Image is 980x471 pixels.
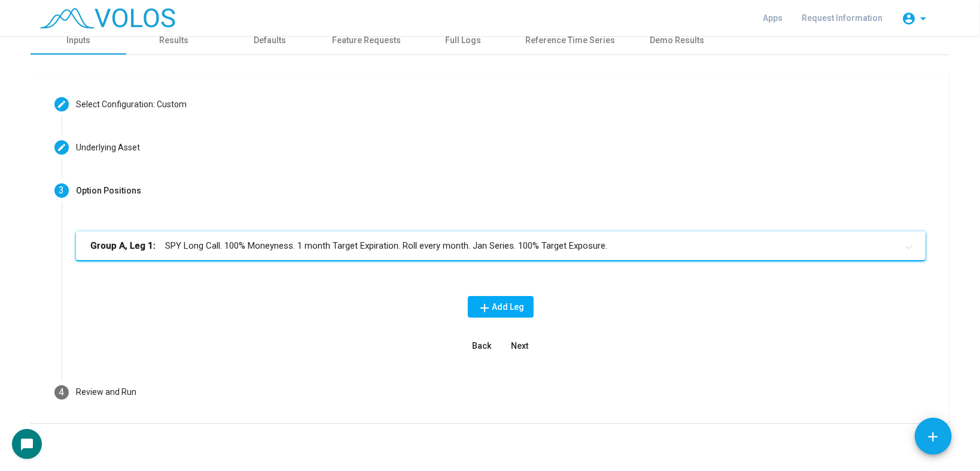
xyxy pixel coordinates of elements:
div: Underlying Asset [76,141,140,154]
mat-icon: add [477,301,492,315]
div: Option Positions [76,185,141,197]
div: Defaults [254,34,286,47]
mat-icon: create [57,143,66,152]
div: Feature Requests [332,34,401,47]
div: Results [160,34,189,47]
mat-expansion-panel-header: Group A, Leg 1:SPY Long Call. 100% Moneyness. 1 month Target Expiration. Roll every month. Jan Se... [76,231,926,260]
mat-icon: add [926,429,941,445]
a: Request Information [792,7,892,29]
span: Request Information [802,13,882,23]
div: Review and Run [76,386,136,398]
button: Back [462,335,501,357]
span: Add Leg [477,302,524,312]
button: Next [501,335,539,357]
mat-icon: account_circle [902,11,916,26]
mat-icon: chat_bubble [20,437,34,452]
div: Inputs [66,34,90,47]
a: Apps [753,7,792,29]
mat-icon: create [57,99,66,109]
mat-panel-title: SPY Long Call. 100% Moneyness. 1 month Target Expiration. Roll every month. Jan Series. 100% Targ... [90,239,897,253]
div: Demo Results [650,34,705,47]
button: Add Leg [468,296,534,318]
div: Select Configuration: Custom [76,98,187,111]
button: Add icon [915,418,952,455]
span: 4 [59,387,65,398]
mat-icon: arrow_drop_down [916,11,930,26]
div: Full Logs [445,34,481,47]
div: Reference Time Series [525,34,615,47]
span: Next [512,341,529,351]
span: 3 [59,185,65,196]
span: Back [472,341,491,351]
b: Group A, Leg 1: [90,239,156,253]
span: Apps [763,13,783,23]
